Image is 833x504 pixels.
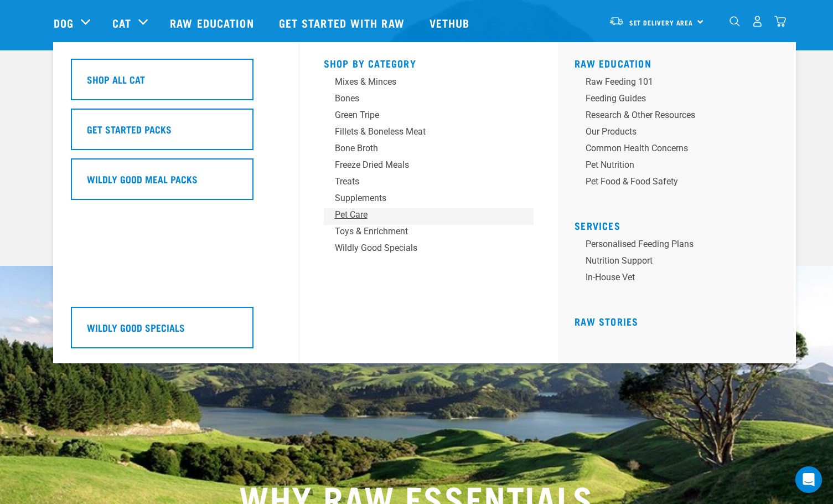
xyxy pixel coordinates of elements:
[335,142,508,155] div: Bone Broth
[324,125,534,142] a: Fillets & Boneless Meat
[335,125,508,138] div: Fillets & Boneless Meat
[71,307,281,357] a: Wildly Good Specials
[629,20,694,24] span: Set Delivery Area
[324,175,534,192] a: Treats
[729,16,740,27] img: home-icon-1@2x.png
[335,75,508,89] div: Mixes & Minces
[586,125,758,138] div: Our Products
[324,225,534,241] a: Toys & Enrichment
[586,75,758,89] div: Raw Feeding 101
[324,241,534,258] a: Wildly Good Specials
[335,92,508,105] div: Bones
[575,92,785,109] a: Feeding Guides
[324,192,534,208] a: Supplements
[575,75,785,92] a: Raw Feeding 101
[575,109,785,125] a: Research & Other Resources
[71,109,281,158] a: Get Started Packs
[774,16,786,27] img: home-icon@2x.png
[324,142,534,158] a: Bone Broth
[575,60,651,66] a: Raw Education
[586,158,758,172] div: Pet Nutrition
[586,92,758,105] div: Feeding Guides
[71,59,281,109] a: Shop All Cat
[609,16,624,26] img: van-moving.png
[335,158,508,172] div: Freeze Dried Meals
[112,14,131,31] a: Cat
[575,142,785,158] a: Common Health Concerns
[575,220,785,229] h5: Services
[575,175,785,192] a: Pet Food & Food Safety
[335,225,508,238] div: Toys & Enrichment
[324,75,534,92] a: Mixes & Minces
[268,1,418,45] a: Get started with Raw
[586,175,758,188] div: Pet Food & Food Safety
[575,238,785,254] a: Personalised Feeding Plans
[795,466,822,493] div: Open Intercom Messenger
[575,254,785,271] a: Nutrition Support
[335,109,508,122] div: Green Tripe
[324,208,534,225] a: Pet Care
[324,158,534,175] a: Freeze Dried Meals
[159,1,267,45] a: Raw Education
[752,16,763,27] img: user.png
[335,241,508,255] div: Wildly Good Specials
[335,208,508,222] div: Pet Care
[586,142,758,155] div: Common Health Concerns
[324,109,534,125] a: Green Tripe
[586,109,758,122] div: Research & Other Resources
[575,271,785,287] a: In-house vet
[575,125,785,142] a: Our Products
[324,58,534,66] h5: Shop By Category
[324,92,534,109] a: Bones
[575,158,785,175] a: Pet Nutrition
[87,122,172,136] h5: Get Started Packs
[575,318,638,324] a: Raw Stories
[54,14,74,31] a: Dog
[335,192,508,205] div: Supplements
[71,158,281,208] a: Wildly Good Meal Packs
[87,320,185,335] h5: Wildly Good Specials
[418,1,484,45] a: Vethub
[335,175,508,188] div: Treats
[87,172,198,186] h5: Wildly Good Meal Packs
[87,72,145,86] h5: Shop All Cat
